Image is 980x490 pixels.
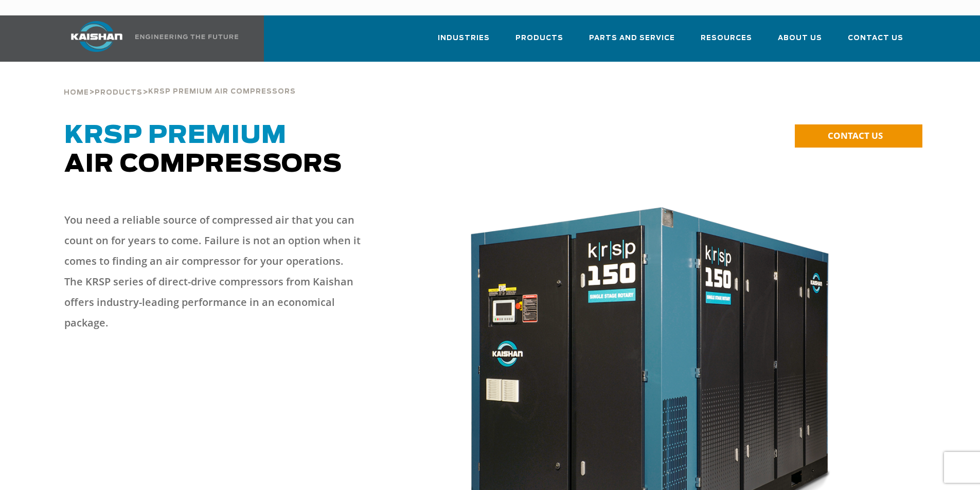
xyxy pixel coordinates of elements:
[589,25,675,60] a: Parts and Service
[795,124,922,148] a: CONTACT US
[778,32,822,44] span: About Us
[95,89,142,96] span: Products
[589,32,675,44] span: Parts and Service
[515,25,563,60] a: Products
[95,87,142,97] a: Products
[701,32,752,44] span: Resources
[848,32,903,44] span: Contact Us
[64,123,287,148] span: KRSP Premium
[64,89,89,96] span: Home
[438,32,490,44] span: Industries
[58,21,135,52] img: kaishan logo
[64,123,342,177] span: Air Compressors
[148,88,296,95] span: krsp premium air compressors
[64,210,363,333] p: You need a reliable source of compressed air that you can count on for years to come. Failure is ...
[515,32,563,44] span: Products
[778,25,822,60] a: About Us
[58,15,240,62] a: Kaishan USA
[701,25,752,60] a: Resources
[848,25,903,60] a: Contact Us
[64,62,296,101] div: > >
[135,34,238,39] img: Engineering the future
[438,25,490,60] a: Industries
[828,130,883,141] span: CONTACT US
[64,87,89,97] a: Home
